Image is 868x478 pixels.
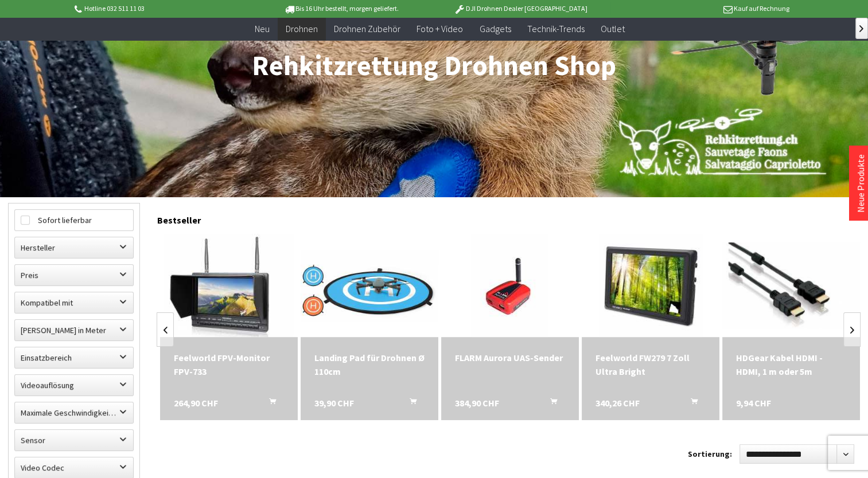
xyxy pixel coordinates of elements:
label: Sortierung: [688,445,732,463]
p: Kauf auf Rechnung [610,2,789,15]
label: Videoauflösung [15,375,133,395]
span: Drohnen [286,23,318,34]
a: Neu [247,17,278,41]
span: 264,90 CHF [174,396,218,410]
label: Video Codec [15,457,133,478]
label: Hersteller [15,237,133,258]
a: Gadgets [471,17,519,41]
a: FLARM Aurora UAS-Sender 384,90 CHF In den Warenkorb [455,351,565,365]
div: Feelworld FW279 7 Zoll Ultra Bright [595,351,706,378]
span: Outlet [600,23,624,34]
a: Neue Produkte [855,154,866,213]
span: Technik-Trends [527,23,584,34]
p: DJI Drohnen Dealer [GEOGRAPHIC_DATA] [431,2,610,15]
button: In den Warenkorb [255,396,283,411]
a: Drohnen [278,17,326,41]
span: Foto + Video [417,23,463,34]
button: In den Warenkorb [536,396,564,411]
img: FLARM Aurora UAS-Sender [471,234,548,337]
div: FLARM Aurora UAS-Sender [455,351,565,365]
button: In den Warenkorb [677,396,704,411]
label: Sofort lieferbar [15,210,133,230]
span:  [859,25,863,32]
span: 340,26 CHF [595,396,640,410]
a: Outlet [592,17,632,41]
label: Kompatibel mit [15,292,133,313]
div: HDGear Kabel HDMI - HDMI, 1 m oder 5m [736,351,846,378]
a: Landing Pad für Drohnen Ø 110cm 39,90 CHF In den Warenkorb [314,351,425,378]
span: Gadgets [479,23,511,34]
p: Hotline 032 511 11 03 [72,2,251,15]
a: Feelworld FW279 7 Zoll Ultra Bright 340,26 CHF In den Warenkorb [595,351,706,378]
button: In den Warenkorb [396,396,423,411]
div: Landing Pad für Drohnen Ø 110cm [314,351,425,378]
label: Maximale Geschwindigkeit in km/h [15,402,133,423]
label: Sensor [15,430,133,450]
img: HDGear Kabel HDMI - HDMI, 1 m oder 5m [722,242,860,329]
span: 39,90 CHF [314,396,354,410]
div: Feelworld FPV-Monitor FPV-733 [174,351,284,378]
span: Drohnen Zubehör [334,23,400,34]
img: Landing Pad für Drohnen Ø 110cm [301,250,438,322]
img: Feelworld FPV-Monitor FPV-733 [164,234,293,337]
img: Feelworld FW279 7 Zoll Ultra Bright [599,234,702,337]
p: Bis 16 Uhr bestellt, morgen geliefert. [252,2,431,15]
label: Preis [15,265,133,285]
span: 9,94 CHF [736,396,771,410]
span: 384,90 CHF [455,396,499,410]
span: Neu [255,23,270,34]
label: Maximale Flughöhe in Meter [15,320,133,340]
div: Bestseller [157,203,860,232]
a: Foto + Video [408,17,471,41]
a: Drohnen Zubehör [326,17,408,41]
label: Einsatzbereich [15,347,133,368]
a: Technik-Trends [519,17,592,41]
a: HDGear Kabel HDMI - HDMI, 1 m oder 5m 9,94 CHF [736,351,846,378]
a: Feelworld FPV-Monitor FPV-733 264,90 CHF In den Warenkorb [174,351,284,378]
h1: Rehkitzrettung Drohnen Shop [8,52,860,80]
